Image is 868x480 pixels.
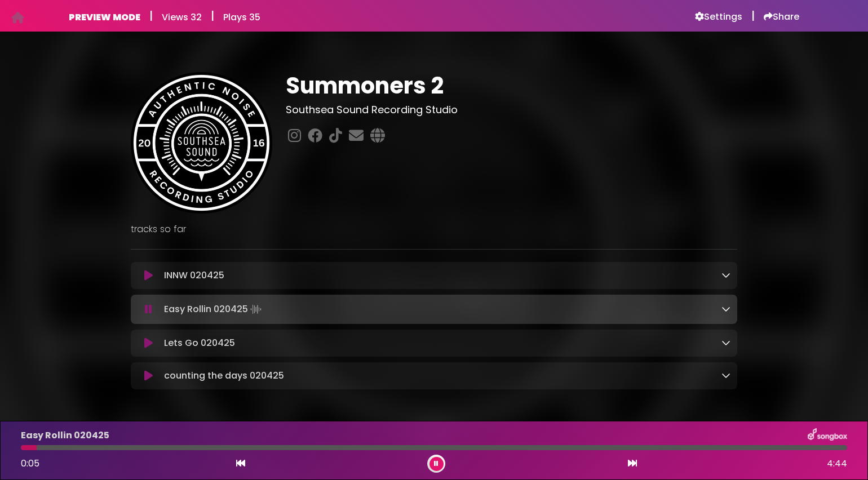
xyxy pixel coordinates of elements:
[764,11,799,23] a: Share
[164,269,224,282] p: INNW 020425
[751,9,755,23] h5: |
[162,12,202,23] h6: Views 32
[286,72,737,99] h1: Summoners 2
[21,429,109,442] p: Easy Rollin 020425
[211,9,214,23] h5: |
[164,336,235,350] p: Lets Go 020425
[131,72,272,214] img: Sqix3KgTCSFekl421UP5
[164,369,284,383] p: counting the days 020425
[248,301,264,317] img: waveform4.gif
[131,223,737,236] p: tracks so far
[149,9,153,23] h5: |
[69,12,140,23] h6: PREVIEW MODE
[808,428,847,443] img: songbox-logo-white.png
[164,301,264,317] p: Easy Rollin 020425
[286,104,737,116] h3: Southsea Sound Recording Studio
[223,12,260,23] h6: Plays 35
[695,11,742,23] a: Settings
